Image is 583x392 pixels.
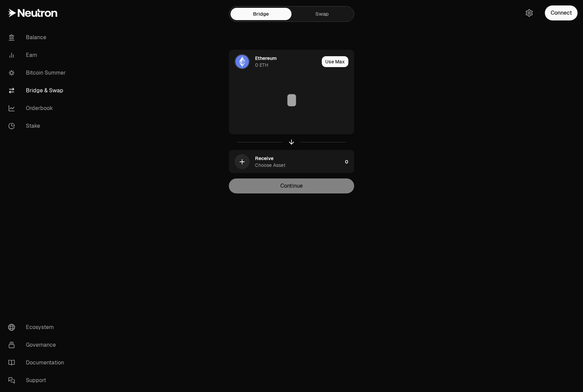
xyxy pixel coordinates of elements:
div: 0 ETH [255,62,268,68]
a: Bridge & Swap [3,82,74,99]
div: Receive [255,155,273,162]
a: Documentation [3,354,74,372]
div: Choose Asset [255,162,285,169]
a: Swap [291,8,352,20]
button: Connect [545,5,578,20]
a: Earn [3,46,74,64]
div: Ethereum [255,55,277,62]
a: Governance [3,336,74,354]
a: Stake [3,117,74,135]
div: ReceiveChoose Asset [229,150,342,173]
a: Ecosystem [3,318,74,336]
a: Orderbook [3,99,74,117]
a: Bridge [231,8,291,20]
a: Balance [3,29,74,46]
a: Support [3,372,74,389]
button: ReceiveChoose Asset0 [229,150,354,173]
a: Bitcoin Summer [3,64,74,82]
div: ETH LogoEthereum0 ETH [229,50,319,73]
div: 0 [345,150,354,173]
img: ETH Logo [235,55,249,68]
button: Use Max [322,56,348,67]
